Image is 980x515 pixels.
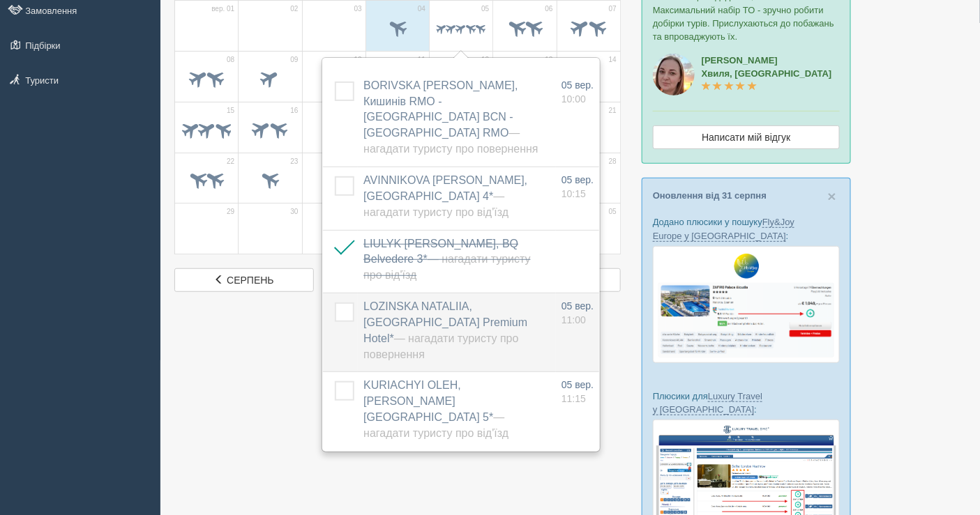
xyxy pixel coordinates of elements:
span: — Нагадати туристу про повернення [363,332,518,360]
span: 15 [227,106,234,116]
span: 30 [290,207,298,217]
span: 16 [290,106,298,116]
span: 11:00 [561,314,586,325]
span: 04 [418,4,425,14]
span: LIULYK [PERSON_NAME], BQ Belvedere 3* [363,238,530,282]
span: 23 [290,157,298,167]
span: — Нагадати туристу про від'їзд [363,253,530,281]
span: KURIACHYI OLEH, [PERSON_NAME][GEOGRAPHIC_DATA] 5* [363,379,508,439]
span: 05 [481,4,489,14]
span: вер. 01 [211,4,234,14]
span: 07 [609,4,617,14]
p: Плюсики для : [653,390,840,416]
span: 11:15 [561,393,586,404]
span: 05 [609,207,617,217]
span: 05 вер. [561,379,594,390]
span: LOZINSKA NATALIIA, [GEOGRAPHIC_DATA] Premium Hotel* [363,300,527,360]
span: — Нагадати туристу про від'їзд [363,411,508,439]
a: 05 вер. 10:00 [561,78,594,106]
span: × [828,188,836,204]
a: серпень [174,268,314,292]
span: 08 [227,55,234,65]
span: 28 [609,157,617,167]
img: fly-joy-de-proposal-crm-for-travel-agency.png [653,246,840,363]
span: 11 [418,55,425,65]
span: 10 [354,55,362,65]
a: BORIVSKA [PERSON_NAME], Кишинів RMO - [GEOGRAPHIC_DATA] BCN - [GEOGRAPHIC_DATA] RMO— Нагадати тур... [363,79,538,155]
span: 09 [290,55,298,65]
span: 05 вер. [561,174,594,185]
span: 02 [290,4,298,14]
span: BORIVSKA [PERSON_NAME], Кишинів RMO - [GEOGRAPHIC_DATA] BCN - [GEOGRAPHIC_DATA] RMO [363,79,538,155]
span: 03 [354,4,362,14]
a: 05 вер. 11:00 [561,299,594,327]
span: 10:00 [561,93,586,105]
span: — Нагадати туристу про від'їзд [363,190,508,218]
span: 22 [227,157,234,167]
a: 05 вер. 11:15 [561,378,594,406]
span: 29 [227,207,234,217]
a: Fly&Joy Europe у [GEOGRAPHIC_DATA] [653,217,794,241]
a: AVINNIKOVA [PERSON_NAME], [GEOGRAPHIC_DATA] 4*— Нагадати туристу про від'їзд [363,174,527,218]
span: 10:15 [561,188,586,199]
span: 12 [481,55,489,65]
span: 05 вер. [561,300,594,312]
a: LIULYK [PERSON_NAME], BQ Belvedere 3*— Нагадати туристу про від'їзд [363,238,530,282]
span: серпень [227,275,273,286]
span: AVINNIKOVA [PERSON_NAME], [GEOGRAPHIC_DATA] 4* [363,174,527,218]
a: KURIACHYI OLEH, [PERSON_NAME][GEOGRAPHIC_DATA] 5*— Нагадати туристу про від'їзд [363,379,508,439]
a: Оновлення від 31 серпня [653,190,767,201]
button: Close [828,189,836,203]
a: Написати мій відгук [653,125,840,149]
a: [PERSON_NAME]Хвиля, [GEOGRAPHIC_DATA] [702,55,832,92]
span: 05 вер. [561,79,594,91]
a: Luxury Travel у [GEOGRAPHIC_DATA] [653,391,762,415]
span: 13 [545,55,553,65]
p: Додано плюсики у пошуку : [653,215,840,242]
span: 06 [545,4,553,14]
span: 21 [609,106,617,116]
a: LOZINSKA NATALIIA, [GEOGRAPHIC_DATA] Premium Hotel*— Нагадати туристу про повернення [363,300,527,360]
span: 14 [609,55,617,65]
a: 05 вер. 10:15 [561,173,594,201]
